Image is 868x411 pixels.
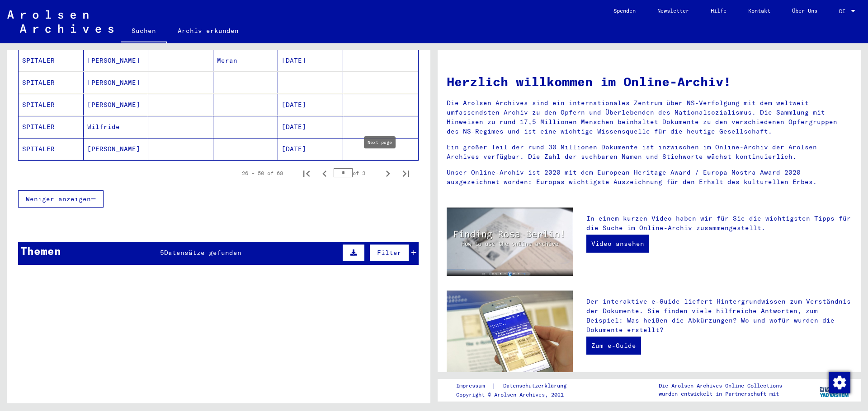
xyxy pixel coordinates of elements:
[456,381,492,391] a: Impressum
[84,138,149,160] mat-cell: [PERSON_NAME]
[121,20,167,43] a: Suchen
[447,72,852,91] h1: Herzlich willkommen im Online-Archiv!
[19,116,84,138] mat-cell: SPITALER
[84,116,149,138] mat-cell: Wilfride
[278,116,343,138] mat-cell: [DATE]
[84,72,149,93] mat-cell: [PERSON_NAME]
[829,372,850,393] img: Zustimmung ändern
[297,164,316,182] button: First page
[19,72,84,93] mat-cell: SPITALER
[447,208,573,276] img: video.jpg
[7,10,113,33] img: Arolsen_neg.svg
[659,382,782,390] p: Die Arolsen Archives Online-Collections
[586,297,852,335] p: Der interaktive e-Guide liefert Hintergrundwissen zum Verständnis der Dokumente. Sie finden viele...
[397,164,415,182] button: Last page
[160,249,164,257] span: 5
[818,379,852,401] img: yv_logo.png
[659,390,782,398] p: wurden entwickelt in Partnerschaft mit
[456,381,577,391] div: |
[278,94,343,115] mat-cell: [DATE]
[278,138,343,160] mat-cell: [DATE]
[19,138,84,160] mat-cell: SPITALER
[26,195,91,203] span: Weniger anzeigen
[19,94,84,115] mat-cell: SPITALER
[377,249,401,257] span: Filter
[456,391,577,399] p: Copyright © Arolsen Archives, 2021
[447,168,852,187] p: Unser Online-Archiv ist 2020 mit dem European Heritage Award / Europa Nostra Award 2020 ausgezeic...
[334,169,379,177] div: of 3
[586,235,649,253] a: Video ansehen
[164,249,241,257] span: Datensätze gefunden
[447,98,852,136] p: Die Arolsen Archives sind ein internationales Zentrum über NS-Verfolgung mit dem weltweit umfasse...
[84,94,149,115] mat-cell: [PERSON_NAME]
[18,190,104,208] button: Weniger anzeigen
[84,50,149,71] mat-cell: [PERSON_NAME]
[586,337,641,355] a: Zum e-Guide
[278,50,343,71] mat-cell: [DATE]
[447,143,852,162] p: Ein großer Teil der rund 30 Millionen Dokumente ist inzwischen im Online-Archiv der Arolsen Archi...
[213,50,278,71] mat-cell: Meran
[586,214,852,233] p: In einem kurzen Video haben wir für Sie die wichtigsten Tipps für die Suche im Online-Archiv zusa...
[242,169,283,177] div: 26 – 50 of 68
[19,50,84,71] mat-cell: SPITALER
[20,243,61,259] div: Themen
[839,8,849,14] span: DE
[316,164,334,182] button: Previous page
[167,20,250,42] a: Archiv erkunden
[496,381,577,391] a: Datenschutzerklärung
[447,291,573,374] img: eguide.jpg
[379,164,397,182] button: Next page
[369,244,409,261] button: Filter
